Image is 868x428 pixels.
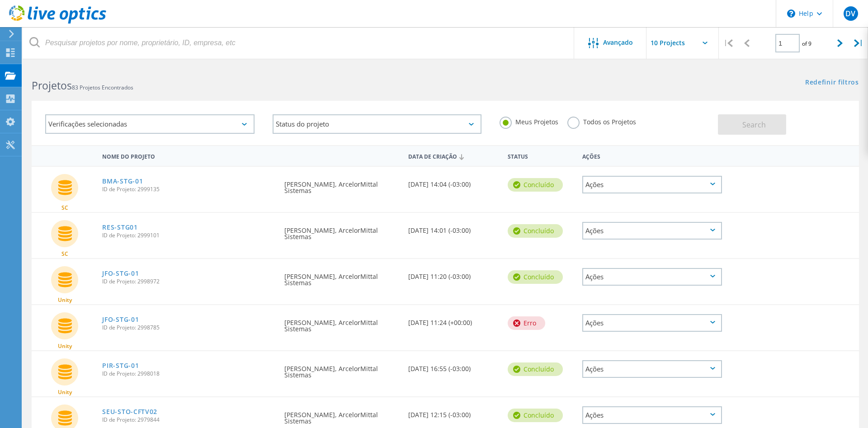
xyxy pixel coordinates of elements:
svg: \n [787,9,795,18]
span: Avançado [603,39,633,46]
div: [DATE] 14:01 (-03:00) [404,213,503,243]
div: Status [503,147,578,164]
div: Status do projeto [273,114,482,134]
span: ID de Projeto: 2998972 [102,279,275,284]
a: JFO-STG-01 [102,270,139,277]
div: Ações [582,406,722,424]
span: SC [61,205,68,211]
span: DV [845,10,855,17]
label: Meus Projetos [500,117,558,125]
span: ID de Projeto: 2999135 [102,187,275,192]
div: [PERSON_NAME], ArcelorMittal Sistemas [280,351,404,387]
span: of 9 [802,40,811,47]
div: Ações [582,314,722,332]
span: ID de Projeto: 2979844 [102,417,275,423]
div: Concluído [508,362,563,376]
a: Redefinir filtros [805,79,859,87]
b: Projetos [32,78,72,93]
div: Erro [508,316,545,330]
input: Pesquisar projetos por nome, proprietário, ID, empresa, etc [23,27,575,59]
div: Verificações selecionadas [45,114,255,134]
span: Search [742,120,766,130]
span: ID de Projeto: 2998785 [102,325,275,330]
a: Live Optics Dashboard [9,19,106,25]
div: [DATE] 12:15 (-03:00) [404,397,503,427]
div: [DATE] 11:24 (+00:00) [404,305,503,335]
span: Unity [58,297,72,303]
div: | [719,27,737,59]
div: | [849,27,868,59]
a: JFO-STG-01 [102,316,139,323]
div: Ações [582,176,722,193]
div: Nome do Projeto [98,147,280,164]
div: Ações [582,360,722,378]
span: 83 Projetos Encontrados [72,84,133,91]
span: ID de Projeto: 2998018 [102,371,275,376]
span: Unity [58,390,72,395]
div: [DATE] 16:55 (-03:00) [404,351,503,381]
button: Search [718,114,786,135]
span: ID de Projeto: 2999101 [102,233,275,238]
div: [PERSON_NAME], ArcelorMittal Sistemas [280,167,404,203]
div: Data de Criação [404,147,503,165]
div: Concluído [508,224,563,238]
a: SEU-STO-CFTV02 [102,409,157,415]
a: PIR-STG-01 [102,362,139,369]
div: Ações [582,222,722,240]
div: [DATE] 14:04 (-03:00) [404,167,503,197]
div: Concluído [508,409,563,422]
span: SC [61,251,68,257]
div: [PERSON_NAME], ArcelorMittal Sistemas [280,259,404,295]
div: Ações [578,147,726,164]
div: Concluído [508,178,563,192]
span: Unity [58,343,72,349]
a: RES-STG01 [102,224,137,230]
div: Ações [582,268,722,286]
div: Concluído [508,270,563,284]
a: BMA-STG-01 [102,178,143,184]
div: [DATE] 11:20 (-03:00) [404,259,503,289]
div: [PERSON_NAME], ArcelorMittal Sistemas [280,305,404,341]
label: Todos os Projetos [567,117,636,125]
div: [PERSON_NAME], ArcelorMittal Sistemas [280,213,404,249]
